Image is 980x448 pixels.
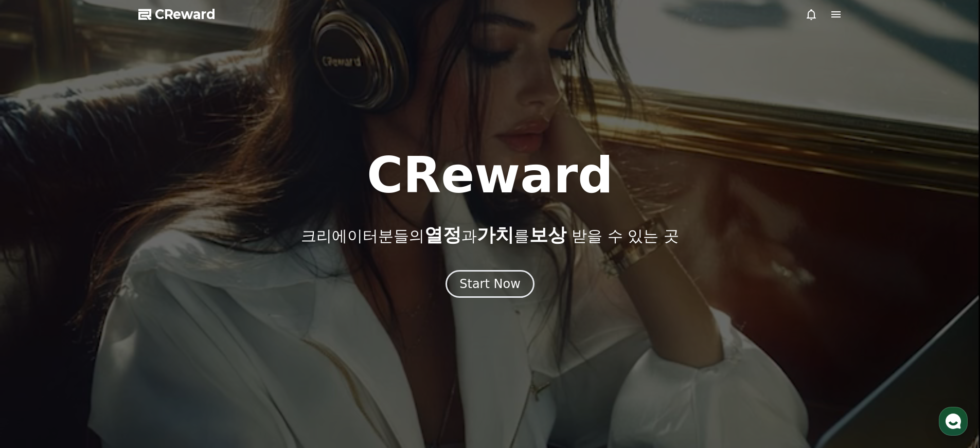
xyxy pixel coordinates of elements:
[459,276,521,292] div: Start Now
[529,224,566,245] span: 보상
[155,6,216,23] span: CReward
[477,224,514,245] span: 가치
[424,224,461,245] span: 열정
[138,6,216,23] a: CReward
[446,280,534,290] a: Start Now
[367,151,613,200] h1: CReward
[446,270,534,298] button: Start Now
[301,225,679,245] p: 크리에이터분들의 과 를 받을 수 있는 곳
